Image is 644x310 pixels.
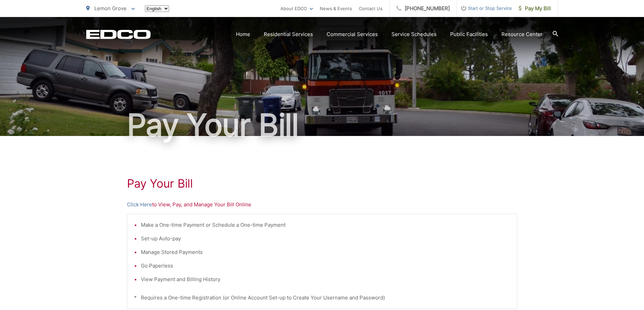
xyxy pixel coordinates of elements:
[501,30,542,38] a: Resource Center
[141,248,510,256] li: Manage Stored Payments
[236,30,250,38] a: Home
[127,201,517,209] p: to View, Pay, and Manage Your Bill Online
[327,30,378,38] a: Commercial Services
[280,4,313,13] a: About EDCO
[141,235,510,243] li: Set-up Auto-pay
[519,4,551,13] span: Pay My Bill
[94,5,127,12] span: Lemon Grove
[264,30,313,38] a: Residential Services
[141,275,510,283] li: View Payment and Billing History
[359,4,383,13] a: Contact Us
[127,201,152,209] a: Click Here
[450,30,488,38] a: Public Facilities
[127,177,517,190] h1: Pay Your Bill
[86,30,151,39] a: EDCD logo. Return to the homepage.
[391,30,437,38] a: Service Schedules
[134,294,510,302] p: * Requires a One-time Registration (or Online Account Set-up to Create Your Username and Password)
[86,108,558,142] h1: Pay Your Bill
[145,5,169,12] select: Select a language
[141,221,510,229] li: Make a One-time Payment or Schedule a One-time Payment
[320,4,352,13] a: News & Events
[141,262,510,270] li: Go Paperless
